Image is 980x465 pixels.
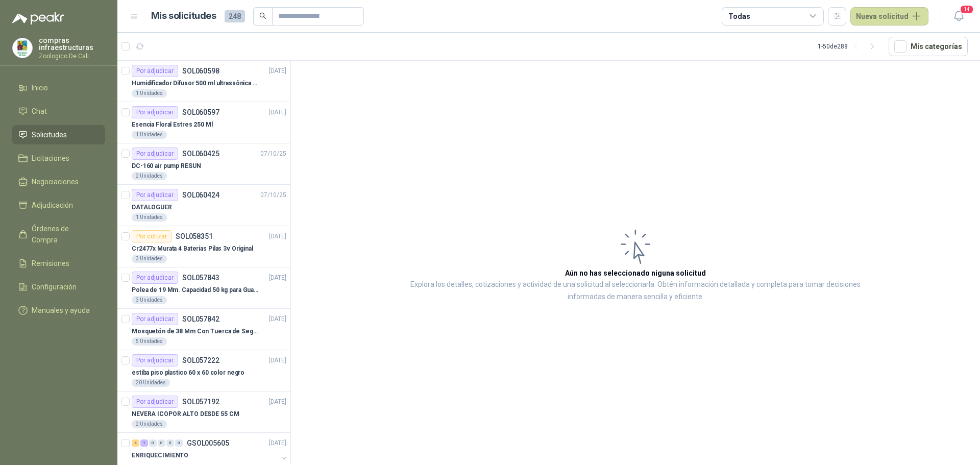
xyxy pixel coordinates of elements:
[39,53,105,59] p: Zoologico De Cali
[175,439,183,447] div: 0
[728,11,750,22] div: Todas
[132,396,178,408] div: Por adjudicar
[158,439,165,447] div: 0
[269,108,286,117] p: [DATE]
[39,37,105,51] p: compras infraestructuras
[32,258,69,269] span: Remisiones
[32,129,67,140] span: Solicitudes
[269,232,286,241] p: [DATE]
[182,274,219,281] p: SOL057843
[132,106,178,118] div: Por adjudicar
[182,398,219,405] p: SOL057192
[132,148,178,160] div: Por adjudicar
[225,10,245,22] span: 248
[117,309,290,350] a: Por adjudicarSOL057842[DATE] Mosquetón de 38 Mm Con Tuerca de Seguridad. Carga 100 kg5 Unidades
[949,7,968,26] button: 14
[132,189,178,201] div: Por adjudicar
[182,315,219,323] p: SOL057842
[132,65,178,77] div: Por adjudicar
[960,5,974,14] span: 14
[13,38,32,58] img: Company Logo
[12,12,64,25] img: Logo peakr
[132,89,167,97] div: 1 Unidades
[132,439,139,447] div: 4
[132,172,167,180] div: 2 Unidades
[132,285,259,295] p: Polea de 19 Mm. Capacidad 50 kg para Guaya. Cable O [GEOGRAPHIC_DATA]
[12,78,105,97] a: Inicio
[132,296,167,304] div: 3 Unidades
[12,172,105,191] a: Negociaciones
[176,233,213,240] p: SOL058351
[12,102,105,121] a: Chat
[187,439,229,447] p: GSOL005605
[132,213,167,222] div: 1 Unidades
[12,277,105,297] a: Configuración
[269,314,286,324] p: [DATE]
[32,153,69,164] span: Licitaciones
[12,125,105,144] a: Solicitudes
[132,420,167,428] div: 2 Unidades
[818,38,880,55] div: 1 - 50 de 288
[260,149,286,159] p: 07/10/25
[182,150,219,157] p: SOL060425
[117,350,290,391] a: Por adjudicarSOL057222[DATE] estiba piso plastico 60 x 60 color negro20 Unidades
[32,106,47,117] span: Chat
[132,337,167,346] div: 5 Unidades
[182,67,219,75] p: SOL060598
[12,149,105,168] a: Licitaciones
[132,120,213,130] p: Esencia Floral Estres 250 Ml
[32,200,73,211] span: Adjudicación
[132,203,172,212] p: DATALOGUER
[117,391,290,433] a: Por adjudicarSOL057192[DATE] NEVERA ICOPOR ALTO DESDE 55 CM2 Unidades
[12,254,105,273] a: Remisiones
[132,451,188,460] p: ENRIQUECIMIENTO
[132,161,201,171] p: DC-160 air pump RESUN
[132,368,244,378] p: estiba piso plastico 60 x 60 color negro
[269,66,286,76] p: [DATE]
[12,195,105,215] a: Adjudicación
[132,379,170,387] div: 20 Unidades
[259,12,266,19] span: search
[132,354,178,366] div: Por adjudicar
[32,223,95,246] span: Órdenes de Compra
[32,82,48,93] span: Inicio
[32,281,77,292] span: Configuración
[889,37,968,56] button: Mís categorías
[269,273,286,283] p: [DATE]
[12,301,105,320] a: Manuales y ayuda
[151,9,216,23] h1: Mis solicitudes
[132,272,178,284] div: Por adjudicar
[166,439,174,447] div: 0
[149,439,157,447] div: 0
[117,267,290,309] a: Por adjudicarSOL057843[DATE] Polea de 19 Mm. Capacidad 50 kg para Guaya. Cable O [GEOGRAPHIC_DATA...
[850,7,928,26] button: Nueva solicitud
[132,244,253,254] p: Cr2477x Murata 4 Baterias Pilas 3v Original
[117,185,290,226] a: Por adjudicarSOL06042407/10/25 DATALOGUER1 Unidades
[132,230,171,242] div: Por cotizar
[132,409,239,419] p: NEVERA ICOPOR ALTO DESDE 55 CM
[393,279,878,303] p: Explora los detalles, cotizaciones y actividad de una solicitud al seleccionarla. Obtén informaci...
[269,356,286,365] p: [DATE]
[117,226,290,267] a: Por cotizarSOL058351[DATE] Cr2477x Murata 4 Baterias Pilas 3v Original3 Unidades
[260,190,286,200] p: 07/10/25
[12,219,105,250] a: Órdenes de Compra
[32,305,90,316] span: Manuales y ayuda
[132,327,259,336] p: Mosquetón de 38 Mm Con Tuerca de Seguridad. Carga 100 kg
[182,191,219,199] p: SOL060424
[132,79,259,88] p: Humidificador Difusor 500 ml ultrassônica Residencial Ultrassônico 500ml con voltaje de blanco
[565,267,706,279] h3: Aún no has seleccionado niguna solicitud
[140,439,148,447] div: 1
[32,176,79,187] span: Negociaciones
[117,102,290,143] a: Por adjudicarSOL060597[DATE] Esencia Floral Estres 250 Ml1 Unidades
[182,357,219,364] p: SOL057222
[182,109,219,116] p: SOL060597
[117,61,290,102] a: Por adjudicarSOL060598[DATE] Humidificador Difusor 500 ml ultrassônica Residencial Ultrassônico 5...
[132,313,178,325] div: Por adjudicar
[117,143,290,185] a: Por adjudicarSOL06042507/10/25 DC-160 air pump RESUN2 Unidades
[269,438,286,448] p: [DATE]
[132,255,167,263] div: 3 Unidades
[132,131,167,139] div: 1 Unidades
[269,397,286,407] p: [DATE]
